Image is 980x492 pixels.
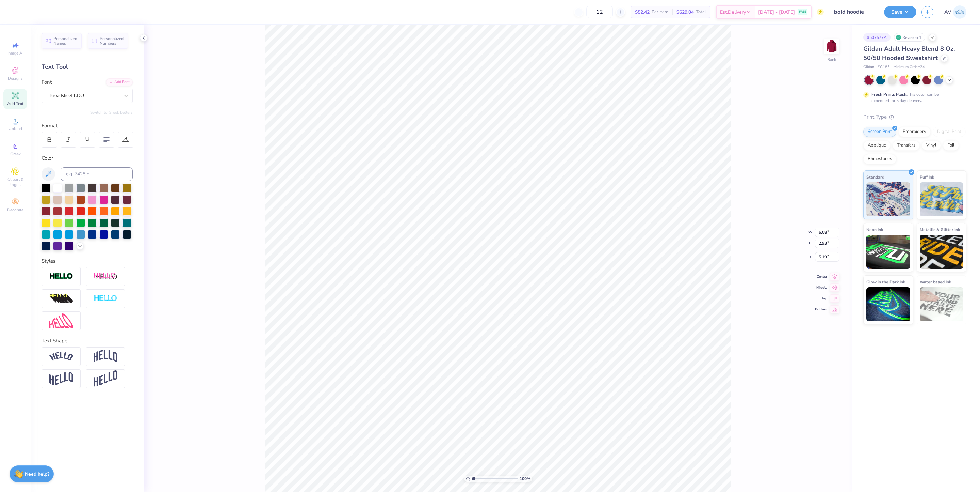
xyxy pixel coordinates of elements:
img: Aargy Velasco [953,5,966,19]
div: Applique [863,140,891,151]
div: Text Tool [42,62,133,72]
div: Print Type [863,113,966,121]
span: Middle [815,285,827,290]
span: $52.42 [635,9,650,16]
div: Revision 1 [894,33,925,42]
input: e.g. 7428 c [61,167,133,181]
button: Save [884,6,916,18]
div: Vinyl [922,140,941,151]
img: Rise [94,370,117,387]
button: Switch to Greek Letters [90,110,133,115]
img: Neon Ink [866,235,910,269]
label: Font [42,78,52,86]
span: Est. Delivery [720,9,746,16]
span: Add Text [7,101,23,106]
div: Screen Print [863,127,896,137]
span: Center [815,274,827,279]
span: Clipart & logos [3,176,27,187]
div: Styles [42,257,133,265]
span: Decorate [7,207,23,213]
span: # G185 [878,64,890,70]
span: Per Item [652,9,668,16]
span: Total [696,9,706,16]
span: Designs [8,76,23,81]
span: Personalized Names [53,36,78,46]
span: Glow in the Dark Ink [866,278,905,286]
input: – – [586,6,613,18]
span: $629.04 [676,9,694,16]
span: [DATE] - [DATE] [758,9,795,16]
div: Embroidery [898,127,931,137]
div: # 507577A [863,33,891,42]
img: Flag [49,372,73,385]
span: Gildan Adult Heavy Blend 8 Oz. 50/50 Hooded Sweatshirt [863,45,955,62]
div: Transfers [893,140,920,151]
img: Metallic & Glitter Ink [920,235,964,269]
span: Water based Ink [920,278,951,286]
a: AV [944,5,966,19]
strong: Fresh Prints Flash: [871,92,908,97]
div: Foil [943,140,959,151]
span: Standard [866,173,884,181]
div: Add Font [106,78,133,86]
input: Untitled Design [829,5,879,19]
img: Arch [94,350,117,363]
div: Format [42,122,133,130]
img: Stroke [49,273,73,280]
img: Arc [49,352,73,361]
span: 100 % [520,476,530,482]
img: Water based Ink [920,287,964,321]
span: Metallic & Glitter Ink [920,226,960,233]
div: Back [827,57,836,63]
span: Minimum Order: 24 + [893,64,927,70]
img: Puff Ink [920,182,964,216]
span: Neon Ink [866,226,883,233]
strong: Need help? [25,471,49,477]
span: Greek [10,151,21,157]
span: Gildan [863,64,874,70]
div: Text Shape [42,337,133,345]
span: Bottom [815,307,827,312]
img: Back [825,40,838,53]
span: Personalized Numbers [100,36,124,46]
span: Top [815,296,827,301]
span: Image AI [7,50,23,56]
img: Free Distort [49,313,73,328]
span: Puff Ink [920,173,934,181]
div: This color can be expedited for 5 day delivery. [871,91,955,104]
img: Shadow [94,272,117,281]
img: 3d Illusion [49,293,73,304]
img: Glow in the Dark Ink [866,287,910,321]
div: Digital Print [933,127,966,137]
img: Standard [866,182,910,216]
div: Color [42,154,133,162]
img: Negative Space [94,295,117,303]
span: AV [944,8,951,16]
div: Rhinestones [863,154,896,164]
span: FREE [799,10,806,14]
span: Upload [9,126,22,132]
